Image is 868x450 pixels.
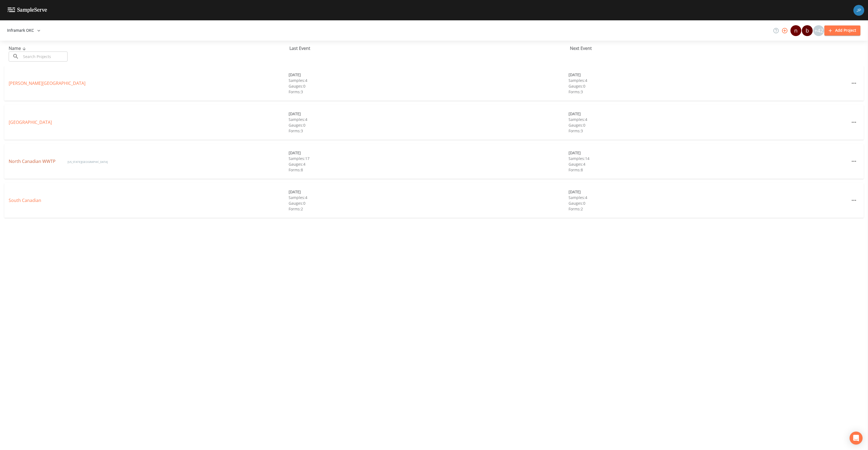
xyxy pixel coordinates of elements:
div: Samples: 4 [569,117,848,122]
div: b [802,25,813,36]
div: Samples: 4 [289,117,569,122]
a: [PERSON_NAME][GEOGRAPHIC_DATA] [9,80,85,86]
div: [DATE] [289,72,569,78]
div: Open Intercom Messenger [850,432,863,445]
div: [DATE] [569,150,848,156]
div: Next Event [570,45,851,52]
div: [DATE] [289,189,569,195]
div: nicholas.wilson@inframark.com [790,25,802,36]
div: Forms: 3 [569,89,848,95]
div: Samples: 4 [569,195,848,200]
div: [DATE] [289,150,569,156]
a: North Canadian WWTP [9,158,57,164]
div: Forms: 3 [569,128,848,134]
div: Gauges: 0 [569,200,848,206]
div: +42 [813,25,824,36]
div: Forms: 3 [289,128,569,134]
div: Forms: 3 [289,89,569,95]
div: Forms: 8 [569,167,848,173]
div: [DATE] [569,72,848,78]
div: Samples: 17 [289,156,569,161]
div: Samples: 4 [289,195,569,200]
span: Name [9,45,27,51]
div: Samples: 4 [569,78,848,83]
div: n [790,25,801,36]
input: Search Projects [21,52,68,62]
div: Last Event [289,45,570,52]
div: Gauges: 0 [289,83,569,89]
div: Forms: 2 [289,206,569,212]
div: Gauges: 0 [569,83,848,89]
div: Samples: 4 [289,78,569,83]
span: [US_STATE][GEOGRAPHIC_DATA] [68,160,108,164]
img: logo [8,8,47,13]
a: South Canadian [9,197,41,203]
div: Forms: 8 [289,167,569,173]
a: [GEOGRAPHIC_DATA] [9,119,52,125]
div: Forms: 2 [569,206,848,212]
div: [DATE] [289,111,569,117]
div: [DATE] [569,189,848,195]
div: Samples: 14 [569,156,848,161]
div: Gauges: 0 [289,122,569,128]
div: Gauges: 4 [289,161,569,167]
div: Gauges: 0 [289,200,569,206]
div: bturner@inframark.com [802,25,813,36]
div: Gauges: 4 [569,161,848,167]
img: 41241ef155101aa6d92a04480b0d0000 [853,5,864,16]
div: Gauges: 0 [569,122,848,128]
button: Add Project [824,25,860,36]
div: [DATE] [569,111,848,117]
button: Inframark OKC [5,25,43,36]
